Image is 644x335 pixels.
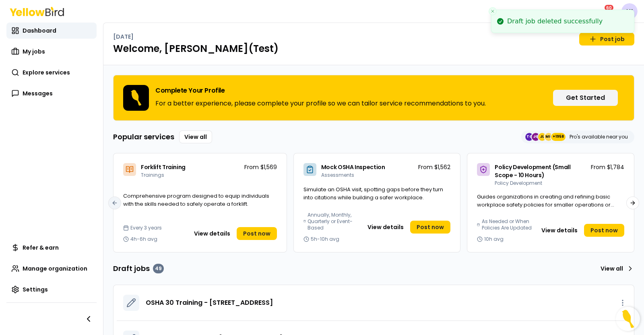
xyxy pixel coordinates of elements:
[6,43,97,60] a: My jobs
[590,226,618,234] span: Post now
[525,133,533,141] span: TC
[123,192,269,208] span: Comprehensive program designed to equip individuals with the skills needed to safely operate a fo...
[537,224,582,237] button: View details
[545,133,553,141] span: MH
[237,227,277,240] a: Post now
[130,225,162,231] span: Every 3 years
[363,221,409,234] button: View details
[6,64,97,81] a: Explore services
[482,218,533,231] span: As Needed or When Policies Are Updated
[489,7,497,15] button: Close toast
[141,163,186,171] span: Forklift Training
[591,163,624,171] p: From $1,784
[418,163,450,171] p: From $1,562
[584,224,624,237] a: Post now
[23,244,59,252] span: Refer & earn
[553,133,564,141] span: +1958
[23,68,70,77] span: Explore services
[410,221,450,234] a: Post now
[153,264,164,273] div: 49
[113,263,164,274] h3: Draft jobs
[6,261,97,277] a: Manage organization
[243,230,270,238] span: Post now
[113,33,134,41] p: [DATE]
[553,90,618,106] button: Get Started
[495,163,570,179] span: Policy Development (Small Scope - 10 Hours)
[303,186,443,201] span: Simulate an OSHA visit, spotting gaps before they turn into citations while building a safer work...
[244,163,277,171] p: From $1,569
[155,87,486,94] h3: Complete Your Profile
[113,75,634,121] div: Complete Your ProfileFor a better experience, please complete your profile so we can tailor servi...
[532,133,540,141] span: JG
[6,23,97,39] a: Dashboard
[599,3,615,19] button: 60
[179,130,212,143] a: View all
[621,3,638,19] span: LK
[321,163,385,171] span: Mock OSHA Inspection
[23,89,53,97] span: Messages
[23,27,56,35] span: Dashboard
[6,240,97,256] a: Refer & earn
[321,172,354,178] span: Assessments
[23,285,48,294] span: Settings
[507,17,603,26] div: Draft job deleted successfully
[141,172,164,178] span: Trainings
[597,262,634,275] a: View all
[579,33,634,45] a: Post job
[23,265,87,273] span: Manage organization
[484,236,504,242] span: 10h avg
[6,281,97,298] a: Settings
[616,307,640,331] button: Open Resource Center
[477,193,614,216] span: Guides organizations in creating and refining basic workplace safety policies for smaller operati...
[189,227,235,240] button: View details
[311,236,339,242] span: 5h-10h avg
[538,133,546,141] span: JL
[146,298,273,308] a: OSHA 30 Training - [STREET_ADDRESS]
[23,48,45,56] span: My jobs
[417,223,444,231] span: Post now
[570,134,628,140] p: Pro's available near you
[155,99,486,108] p: For a better experience, please complete your profile so we can tailor service recommendations to...
[495,180,542,186] span: Policy Development
[308,212,359,231] span: Annually, Monthly, Quarterly or Event-Based
[6,85,97,101] a: Messages
[113,42,634,55] h1: Welcome, [PERSON_NAME](Test)
[113,131,174,143] h3: Popular services
[130,236,157,242] span: 4h-6h avg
